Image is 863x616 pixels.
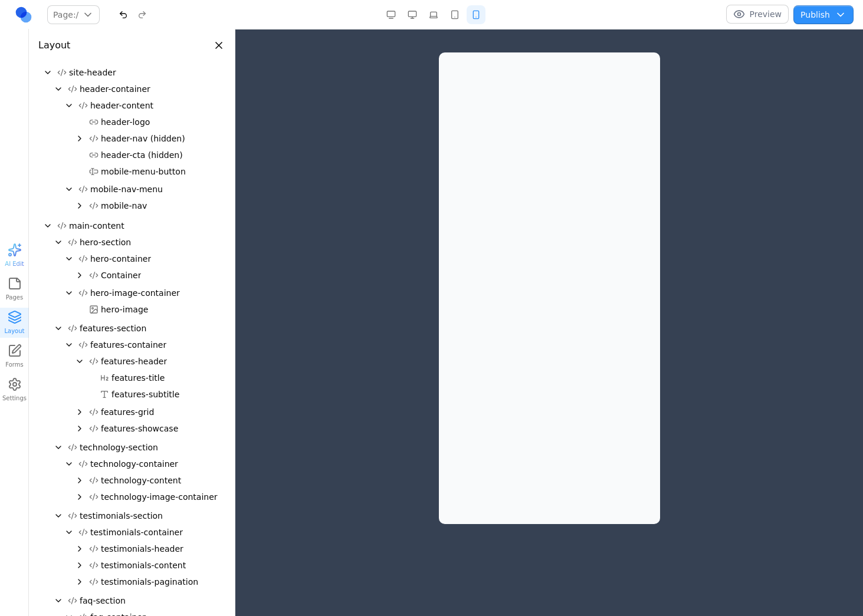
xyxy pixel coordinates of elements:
[69,67,116,78] span: site-header
[74,181,225,197] button: mobile-nav-menu
[445,5,464,24] button: Tablet
[80,322,146,334] span: features-section
[84,472,225,489] button: technology-content
[101,269,141,281] span: Container
[75,424,84,433] button: Expand
[54,238,63,247] button: Collapse
[101,116,150,128] span: header-logo
[63,320,225,337] button: features-section
[84,267,225,284] button: Container
[84,147,225,163] button: header-cta (hidden)
[74,524,225,541] button: testimonials-container
[75,492,84,502] button: Expand
[84,420,225,437] button: features-showcase
[80,442,158,453] span: technology-section
[54,324,63,333] button: Collapse
[80,595,126,607] span: faq-section
[64,288,74,298] button: Collapse
[382,5,401,24] button: Desktop Wide
[793,5,854,24] button: Publish
[84,301,225,318] button: hero-image
[101,576,198,588] span: testimonials-pagination
[75,357,84,366] button: Collapse
[43,68,52,77] button: Collapse
[52,64,225,81] button: site-header
[90,287,180,299] span: hero-image-container
[75,407,84,417] button: Expand
[75,577,84,587] button: Expand
[75,476,84,485] button: Expand
[80,236,131,248] span: hero-section
[64,101,74,110] button: Collapse
[74,456,225,472] button: technology-container
[84,489,225,505] button: technology-image-container
[63,234,225,251] button: hero-section
[467,5,485,24] button: Mobile
[90,100,153,111] span: header-content
[84,404,225,420] button: features-grid
[63,439,225,456] button: technology-section
[74,285,225,301] button: hero-image-container
[63,592,225,609] button: faq-section
[75,271,84,280] button: Expand
[84,541,225,557] button: testimonials-header
[90,339,166,351] span: features-container
[101,304,148,315] span: hero-image
[101,200,147,212] span: mobile-nav
[424,5,443,24] button: Laptop
[101,355,167,367] span: features-header
[75,561,84,570] button: Expand
[90,458,178,470] span: technology-container
[84,114,225,130] button: header-logo
[84,557,225,574] button: testimonials-content
[54,84,63,94] button: Collapse
[64,185,74,194] button: Collapse
[80,510,163,522] span: testimonials-section
[84,197,225,214] button: mobile-nav
[54,443,63,452] button: Collapse
[439,52,660,524] iframe: Preview
[63,81,225,97] button: header-container
[74,97,225,114] button: header-content
[84,163,225,180] button: mobile-menu-button
[95,386,225,403] button: features-subtitle
[101,423,178,434] span: features-showcase
[64,459,74,469] button: Collapse
[74,251,225,267] button: hero-container
[74,337,225,353] button: features-container
[64,528,74,537] button: Collapse
[54,596,63,605] button: Collapse
[111,372,165,384] span: features-title
[64,340,74,350] button: Collapse
[52,218,225,234] button: main-content
[101,133,185,144] span: header-nav (hidden)
[90,526,183,538] span: testimonials-container
[726,5,789,24] button: Preview
[90,253,151,265] span: hero-container
[101,166,186,177] span: mobile-menu-button
[63,508,225,524] button: testimonials-section
[95,370,225,386] button: features-title
[101,475,181,486] span: technology-content
[101,406,154,418] span: features-grid
[90,183,163,195] span: mobile-nav-menu
[75,201,84,210] button: Expand
[43,221,52,230] button: Collapse
[403,5,422,24] button: Desktop
[101,559,186,571] span: testimonials-content
[47,5,100,24] button: Page:/
[84,353,225,370] button: features-header
[101,149,183,161] span: header-cta (hidden)
[38,38,70,52] h3: Layout
[69,220,124,232] span: main-content
[84,130,225,147] button: header-nav (hidden)
[101,491,218,503] span: technology-image-container
[5,259,24,268] span: AI Edit
[75,134,84,143] button: Expand
[111,388,179,400] span: features-subtitle
[75,544,84,554] button: Expand
[64,254,74,263] button: Collapse
[80,83,150,95] span: header-container
[54,511,63,521] button: Collapse
[84,574,225,590] button: testimonials-pagination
